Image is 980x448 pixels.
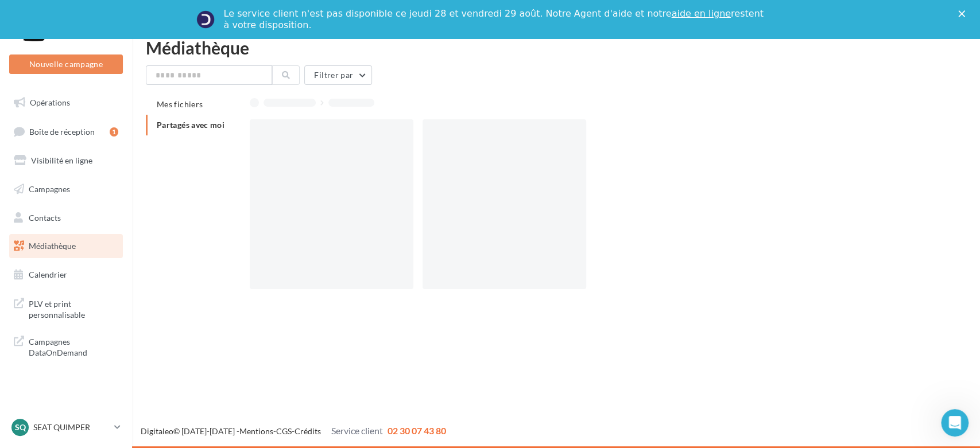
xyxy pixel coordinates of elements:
[141,426,446,436] span: © [DATE]-[DATE] - - -
[9,54,123,74] button: Nouvelle campagne
[33,422,110,433] p: SEAT QUIMPER
[15,422,26,433] span: SQ
[671,8,730,19] a: aide en ligne
[196,10,215,29] img: Profile image for Service-Client
[29,126,95,136] span: Boîte de réception
[31,155,92,165] span: Visibilité en ligne
[29,296,118,321] span: PLV et print personnalisable
[958,10,970,17] div: Fermer
[110,127,118,137] div: 1
[224,8,766,31] div: Le service client n'est pas disponible ce jeudi 28 et vendredi 29 août. Notre Agent d'aide et not...
[146,39,966,56] div: Médiathèque
[9,416,123,438] a: SQ SEAT QUIMPER
[7,177,125,201] a: Campagnes
[7,206,125,230] a: Contacts
[7,91,125,115] a: Opérations
[157,99,203,109] span: Mes fichiers
[7,119,125,144] a: Boîte de réception1
[7,291,125,325] a: PLV et print personnalisable
[30,98,70,107] span: Opérations
[29,241,76,251] span: Médiathèque
[331,425,383,436] span: Service client
[304,65,372,85] button: Filtrer par
[29,212,61,222] span: Contacts
[7,234,125,258] a: Médiathèque
[239,426,273,436] a: Mentions
[29,334,118,359] span: Campagnes DataOnDemand
[941,409,969,437] iframe: Intercom live chat
[29,270,67,279] span: Calendrier
[295,426,321,436] a: Crédits
[29,184,70,194] span: Campagnes
[7,149,125,173] a: Visibilité en ligne
[7,329,125,363] a: Campagnes DataOnDemand
[157,120,224,130] span: Partagés avec moi
[7,263,125,287] a: Calendrier
[276,426,292,436] a: CGS
[141,426,173,436] a: Digitaleo
[388,425,446,436] span: 02 30 07 43 80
